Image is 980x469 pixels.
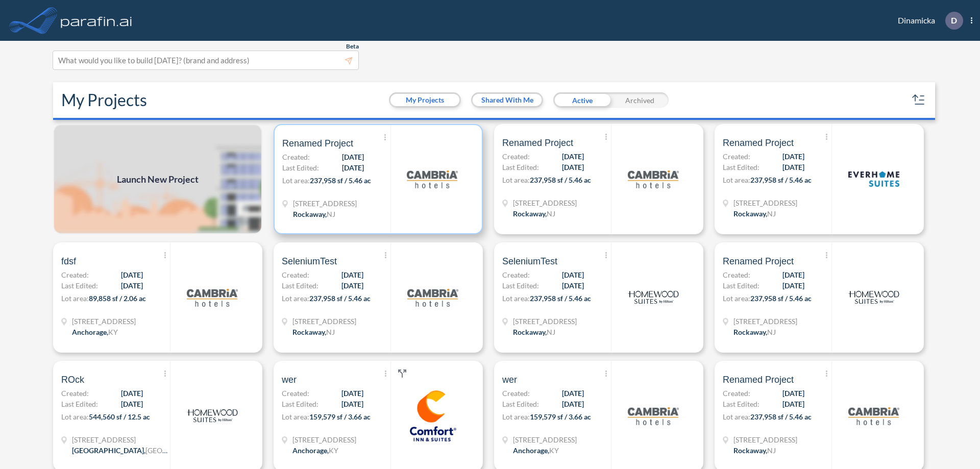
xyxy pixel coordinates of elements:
span: NJ [767,328,776,336]
span: 1899 Evergreen Rd [72,316,136,327]
img: logo [848,390,899,441]
span: 237,958 sf / 5.46 ac [310,176,371,185]
a: Renamed ProjectCreated:[DATE]Last Edited:[DATE]Lot area:237,958 sf / 5.46 ac[STREET_ADDRESS]Rocka... [490,124,710,234]
span: Lot area: [502,412,530,421]
a: Renamed ProjectCreated:[DATE]Last Edited:[DATE]Lot area:237,958 sf / 5.46 ac[STREET_ADDRESS]Rocka... [269,124,490,234]
span: [DATE] [782,269,804,280]
span: [DATE] [782,162,804,172]
span: 544,560 sf / 12.5 ac [89,412,150,421]
span: Lot area: [61,412,89,421]
span: NJ [547,328,555,336]
span: Lot area: [282,176,310,185]
span: Created: [723,151,750,162]
span: Last Edited: [502,399,539,409]
span: wer [502,374,517,386]
span: Renamed Project [723,255,794,267]
span: Rockaway , [733,328,767,336]
span: 89,858 sf / 2.06 ac [89,294,146,303]
img: logo [407,272,458,323]
span: Lot area: [502,176,530,184]
a: Renamed ProjectCreated:[DATE]Last Edited:[DATE]Lot area:237,958 sf / 5.46 ac[STREET_ADDRESS]Rocka... [710,242,931,353]
span: 321 Mt Hope Ave [733,434,797,445]
span: wer [282,374,297,386]
span: Created: [502,151,530,162]
img: logo [628,154,679,205]
img: logo [628,390,679,441]
span: NJ [326,328,335,336]
a: Renamed ProjectCreated:[DATE]Last Edited:[DATE]Lot area:237,958 sf / 5.46 ac[STREET_ADDRESS]Rocka... [710,124,931,234]
span: Lot area: [723,176,750,184]
span: [DATE] [342,152,364,162]
span: Last Edited: [502,280,539,291]
span: Last Edited: [282,162,319,173]
span: Rockaway , [733,446,767,455]
span: Lot area: [61,294,89,303]
span: KY [549,446,559,455]
span: 237,958 sf / 5.46 ac [750,412,812,421]
span: [DATE] [782,280,804,291]
span: 237,958 sf / 5.46 ac [750,176,812,184]
span: Anchorage , [72,328,108,336]
span: Created: [282,269,309,280]
span: 1790 Evergreen Rd [513,434,577,445]
span: [DATE] [341,388,363,399]
span: Created: [282,388,309,399]
span: Created: [61,388,89,399]
span: Last Edited: [282,280,318,291]
span: 321 Mt Hope Ave [513,198,577,208]
span: Last Edited: [502,162,539,172]
div: Houston, TX [72,445,169,456]
span: Created: [723,269,750,280]
span: 237,958 sf / 5.46 ac [530,176,591,184]
span: 237,958 sf / 5.46 ac [530,294,591,303]
span: Renamed Project [282,137,353,150]
span: 321 Mt Hope Ave [733,316,797,327]
span: NJ [547,209,555,218]
img: add [53,124,262,234]
span: [GEOGRAPHIC_DATA] , [72,446,145,455]
span: Last Edited: [723,162,759,172]
span: [DATE] [121,269,143,280]
a: fdsfCreated:[DATE]Last Edited:[DATE]Lot area:89,858 sf / 2.06 ac[STREET_ADDRESS]Anchorage,KYlogo [49,242,269,353]
span: Lot area: [723,294,750,303]
img: logo [407,390,458,441]
img: logo [187,390,238,441]
span: 321 Mt Hope Ave [513,316,577,327]
span: Last Edited: [723,280,759,291]
span: Renamed Project [723,137,794,149]
span: 321 Mt Hope Ave [293,198,357,209]
span: Rockaway , [293,210,327,218]
span: 159,579 sf / 3.66 ac [309,412,371,421]
span: Lot area: [723,412,750,421]
span: Renamed Project [502,137,573,149]
div: Anchorage, KY [292,445,338,456]
span: Renamed Project [723,374,794,386]
span: 237,958 sf / 5.46 ac [750,294,812,303]
div: Rockaway, NJ [733,208,776,219]
div: Anchorage, KY [72,327,118,337]
div: Dinamicka [883,12,972,30]
span: 321 Mt Hope Ave [292,316,356,327]
span: [DATE] [341,280,363,291]
span: NJ [767,446,776,455]
div: Rockaway, NJ [293,209,335,219]
a: SeleniumTestCreated:[DATE]Last Edited:[DATE]Lot area:237,958 sf / 5.46 ac[STREET_ADDRESS]Rockaway... [269,242,490,353]
button: sort [911,92,927,108]
span: KY [108,328,118,336]
span: 237,958 sf / 5.46 ac [309,294,371,303]
span: Created: [282,152,310,162]
span: [DATE] [782,151,804,162]
div: Rockaway, NJ [292,327,335,337]
button: Shared With Me [473,94,542,106]
img: logo [407,154,458,205]
img: logo [848,154,899,205]
span: Created: [61,269,89,280]
span: [GEOGRAPHIC_DATA] [145,446,218,455]
h2: My Projects [61,90,147,110]
img: logo [848,272,899,323]
span: [DATE] [341,399,363,409]
span: Created: [502,388,530,399]
span: [DATE] [562,269,584,280]
span: [DATE] [782,388,804,399]
span: SeleniumTest [282,255,337,267]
